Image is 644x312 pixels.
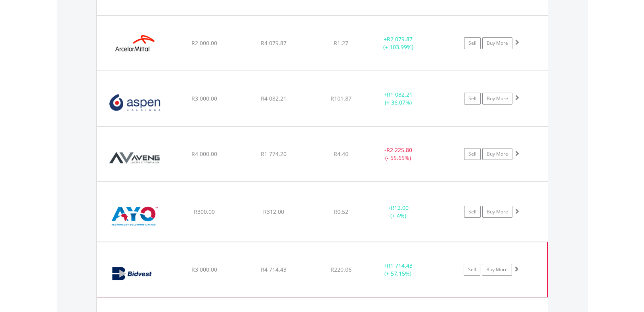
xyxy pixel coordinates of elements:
[464,93,481,105] a: Sell
[464,264,480,276] a: Sell
[464,37,481,49] a: Sell
[101,192,169,240] img: EQU.ZA.AYO.png
[482,37,512,49] a: Buy More
[334,39,348,47] span: R1.27
[391,204,409,211] span: R12.00
[369,91,428,107] div: + (+ 36.07%)
[334,150,348,158] span: R4.40
[368,262,428,278] div: + (+ 57.15%)
[369,35,428,51] div: + (+ 103.99%)
[261,266,287,273] span: R4 714.43
[101,26,169,68] img: EQU.ZA.ACL.png
[331,95,352,102] span: R101.87
[482,206,512,218] a: Buy More
[387,262,413,269] span: R1 714.43
[387,91,413,98] span: R1 082.21
[482,93,512,105] a: Buy More
[261,95,287,102] span: R4 082.21
[482,264,512,276] a: Buy More
[369,146,428,162] div: - (- 55.65%)
[261,39,287,47] span: R4 079.87
[464,148,481,160] a: Sell
[334,208,348,215] span: R0.52
[191,39,217,47] span: R2 000.00
[261,150,287,158] span: R1 774.20
[263,208,284,215] span: R312.00
[191,95,217,102] span: R3 000.00
[101,252,169,295] img: EQU.ZA.BVT.png
[369,204,428,220] div: + (+ 4%)
[101,81,169,124] img: EQU.ZA.APN.png
[386,146,412,154] span: R2 225.80
[101,137,169,179] img: EQU.ZA.AEG.png
[482,148,512,160] a: Buy More
[194,208,215,215] span: R300.00
[464,206,481,218] a: Sell
[387,35,413,43] span: R2 079.87
[331,266,352,273] span: R220.06
[191,266,217,273] span: R3 000.00
[191,150,217,158] span: R4 000.00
